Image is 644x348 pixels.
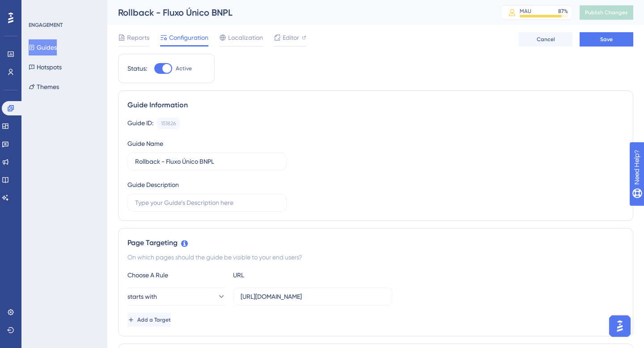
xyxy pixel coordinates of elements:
input: Type your Guide’s Name here [135,157,279,166]
button: Save [580,32,633,47]
span: Save [600,36,613,43]
span: Active [176,65,192,72]
div: Guide Name [127,138,163,149]
button: Publish Changes [580,5,633,20]
div: 151826 [161,120,176,127]
div: URL [233,270,331,280]
span: Need Help? [21,2,56,13]
span: Cancel [537,36,555,43]
button: Themes [29,79,59,95]
span: Localization [228,32,263,43]
div: Guide Description [127,179,179,190]
span: Reports [127,32,149,43]
iframe: UserGuiding AI Assistant Launcher [606,313,633,340]
div: Guide ID: [127,118,153,129]
span: starts with [127,291,157,302]
button: Hotspots [29,59,62,75]
div: Status: [127,63,147,74]
span: Publish Changes [585,9,628,16]
div: On which pages should the guide be visible to your end users? [127,252,624,263]
div: 87 % [558,8,568,15]
button: Guides [29,39,57,55]
input: Type your Guide’s Description here [135,198,279,208]
input: yourwebsite.com/path [241,292,385,301]
div: MAU [520,8,531,15]
div: ENGAGEMENT [29,21,63,29]
div: Page Targeting [127,238,624,248]
div: Choose A Rule [127,270,226,280]
button: starts with [127,288,226,306]
div: Rollback - Fluxo Único BNPL [118,6,479,19]
button: Add a Target [127,313,171,327]
div: Guide Information [127,100,624,110]
button: Cancel [519,32,572,47]
span: Editor [283,32,299,43]
span: Configuration [169,32,208,43]
span: Add a Target [137,316,171,323]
